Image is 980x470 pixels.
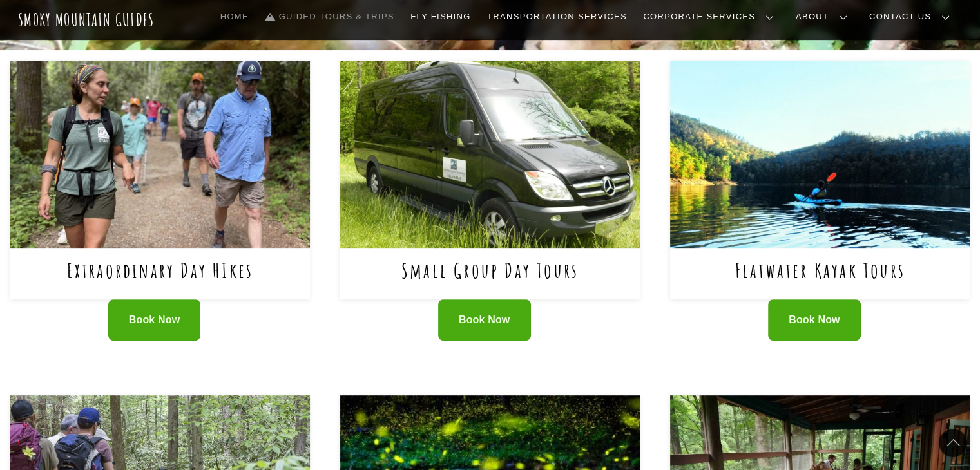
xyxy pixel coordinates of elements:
img: Small Group Day Tours [340,61,640,247]
a: Flatwater Kayak Tours [735,257,905,283]
a: About [791,3,858,30]
img: Extraordinary Day HIkes [10,61,310,247]
img: Flatwater Kayak Tours [670,61,970,247]
a: Book Now [768,299,861,341]
span: Book Now [789,314,840,327]
a: Contact Us [864,3,960,30]
a: Home [215,3,254,30]
a: Fly Fishing [405,3,476,30]
span: Book Now [459,314,510,327]
a: Smoky Mountain Guides [18,9,155,30]
a: Extraordinary Day HIkes [67,257,254,283]
a: Transportation Services [482,3,631,30]
span: Book Now [129,314,180,327]
a: Guided Tours & Trips [260,3,399,30]
a: Small Group Day Tours [401,257,579,283]
a: Book Now [108,299,201,341]
a: Book Now [438,299,531,341]
a: Corporate Services [638,3,784,30]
